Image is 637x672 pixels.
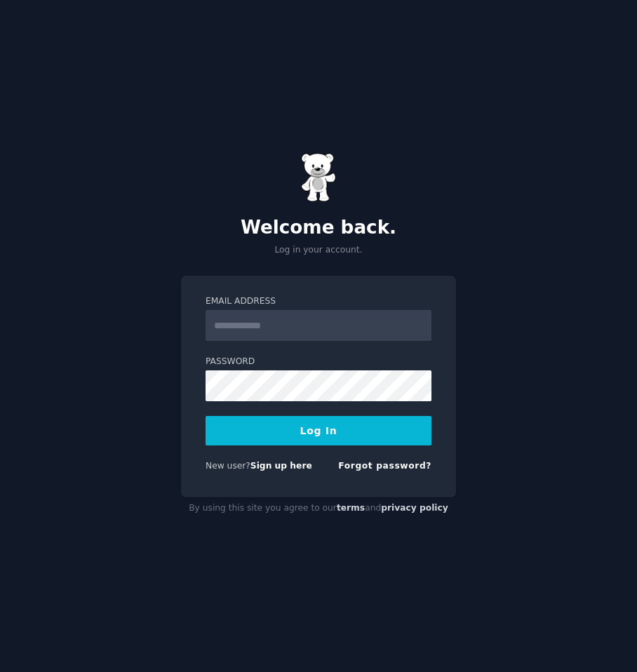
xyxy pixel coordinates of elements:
[181,497,456,520] div: By using this site you agree to our and
[337,503,365,513] a: terms
[250,461,312,471] a: Sign up here
[206,416,431,445] button: Log In
[206,295,431,308] label: Email Address
[206,356,431,368] label: Password
[181,244,456,257] p: Log in your account.
[181,217,456,239] h2: Welcome back.
[338,461,431,471] a: Forgot password?
[301,153,336,202] img: Gummy Bear
[381,503,448,513] a: privacy policy
[206,461,250,471] span: New user?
